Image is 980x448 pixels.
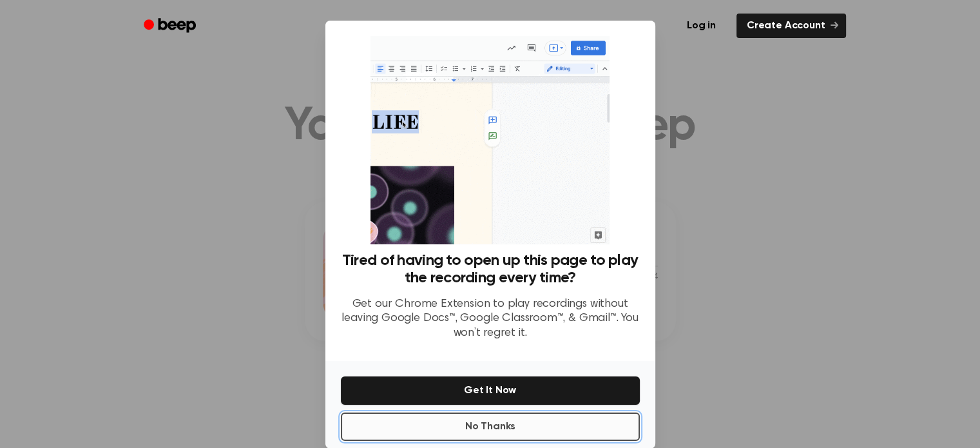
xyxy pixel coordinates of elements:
[341,376,640,405] button: Get It Now
[370,36,610,244] img: Beep extension in action
[135,14,207,39] a: Beep
[674,11,729,41] a: Log in
[736,14,846,38] a: Create Account
[341,297,640,341] p: Get our Chrome Extension to play recordings without leaving Google Docs™, Google Classroom™, & Gm...
[341,413,640,441] button: No Thanks
[341,252,640,287] h3: Tired of having to open up this page to play the recording every time?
